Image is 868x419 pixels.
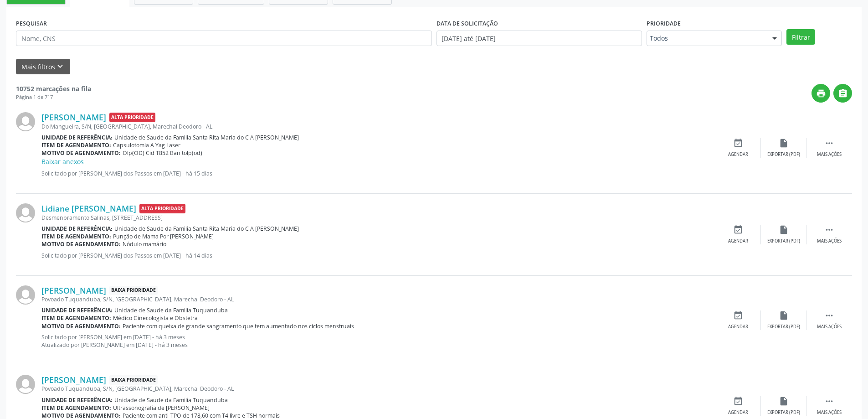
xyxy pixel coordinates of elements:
[114,225,299,233] span: Unidade de Saude da Familia Santa Rita Maria do C A [PERSON_NAME]
[437,16,498,31] label: DATA DE SOLICITAÇÃO
[41,375,106,385] a: [PERSON_NAME]
[779,225,789,235] i: insert_drive_file
[812,84,830,103] button: print
[824,225,834,235] i: 
[41,157,84,166] a: Baixar anexos
[41,233,111,240] b: Item de agendamento:
[109,286,158,295] span: Baixa Prioridade
[838,88,848,98] i: 
[16,375,35,394] img: img
[41,134,113,141] b: Unidade de referência:
[55,62,65,72] i: keyboard_arrow_down
[824,310,834,321] i: 
[114,306,228,314] span: Unidade de Saude da Familia Tuquanduba
[41,123,715,130] div: Do Mangueira, S/N, [GEOGRAPHIC_DATA], Marechal Deodoro - AL
[833,84,852,103] button: 
[114,134,299,141] span: Unidade de Saude da Familia Santa Rita Maria do C A [PERSON_NAME]
[16,84,91,93] strong: 10752 marcações na fila
[113,233,214,240] span: Punção de Mama Por [PERSON_NAME]
[824,138,834,148] i: 
[647,16,681,31] label: Prioridade
[109,375,158,385] span: Baixa Prioridade
[786,29,815,45] button: Filtrar
[41,149,121,157] b: Motivo de agendamento:
[817,238,842,244] div: Mais ações
[41,225,113,233] b: Unidade de referência:
[41,333,715,349] p: Solicitado por [PERSON_NAME] em [DATE] - há 3 meses Atualizado por [PERSON_NAME] em [DATE] - há 3...
[41,396,113,404] b: Unidade de referência:
[41,240,121,248] b: Motivo de agendamento:
[728,238,748,244] div: Agendar
[767,238,800,244] div: Exportar (PDF)
[817,151,842,158] div: Mais ações
[41,252,715,259] p: Solicitado por [PERSON_NAME] dos Passos em [DATE] - há 14 dias
[733,396,743,406] i: event_available
[767,151,800,158] div: Exportar (PDF)
[779,310,789,321] i: insert_drive_file
[123,149,202,157] span: Olp(OD) Cid T852 Ban tolp(od)
[41,214,715,222] div: Desmenbramento Salinas, [STREET_ADDRESS]
[16,59,70,75] button: Mais filtroskeyboard_arrow_down
[728,409,748,416] div: Agendar
[767,409,800,416] div: Exportar (PDF)
[123,240,166,248] span: Nódulo mamário
[139,204,185,213] span: Alta Prioridade
[41,322,121,330] b: Motivo de agendamento:
[728,151,748,158] div: Agendar
[41,203,136,213] a: Lidiane [PERSON_NAME]
[41,314,111,322] b: Item de agendamento:
[123,322,354,330] span: Paciente com queixa de grande sangramento que tem aumentado nos ciclos menstruais
[114,396,228,404] span: Unidade de Saude da Familia Tuquanduba
[16,93,91,101] div: Página 1 de 717
[41,404,111,412] b: Item de agendamento:
[437,31,642,46] input: Selecione um intervalo
[113,404,210,412] span: Ultrassonografia de [PERSON_NAME]
[16,112,35,131] img: img
[41,295,715,303] div: Povoado Tuquanduba, S/N, [GEOGRAPHIC_DATA], Marechal Deodoro - AL
[41,285,106,295] a: [PERSON_NAME]
[41,306,113,314] b: Unidade de referência:
[728,324,748,330] div: Agendar
[733,225,743,235] i: event_available
[767,324,800,330] div: Exportar (PDF)
[113,314,198,322] span: Médico Ginecologista e Obstetra
[41,112,106,122] a: [PERSON_NAME]
[16,203,35,222] img: img
[779,396,789,406] i: insert_drive_file
[650,34,763,43] span: Todos
[824,396,834,406] i: 
[733,138,743,148] i: event_available
[109,113,155,122] span: Alta Prioridade
[41,385,715,393] div: Povoado Tuquanduba, S/N, [GEOGRAPHIC_DATA], Marechal Deodoro - AL
[16,31,432,46] input: Nome, CNS
[113,141,180,149] span: Capsulotomia A Yag Laser
[817,324,842,330] div: Mais ações
[779,138,789,148] i: insert_drive_file
[817,409,842,416] div: Mais ações
[816,88,826,98] i: print
[16,285,35,305] img: img
[16,16,47,31] label: PESQUISAR
[41,170,715,177] p: Solicitado por [PERSON_NAME] dos Passos em [DATE] - há 15 dias
[41,141,111,149] b: Item de agendamento:
[733,310,743,321] i: event_available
